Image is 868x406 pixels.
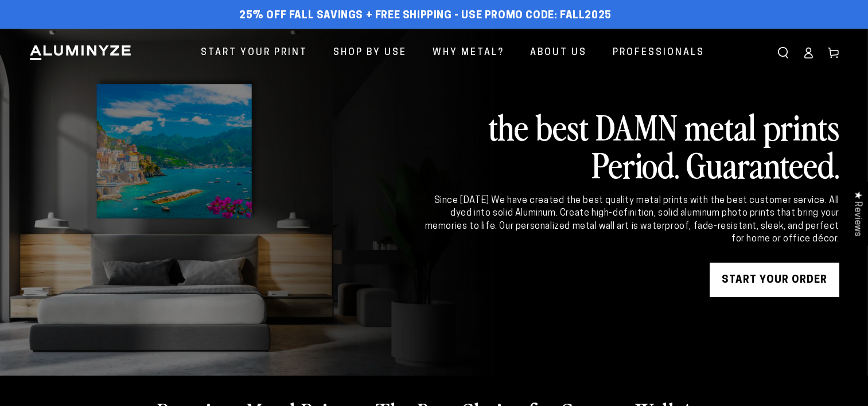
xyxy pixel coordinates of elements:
[846,182,868,245] div: Click to open Judge.me floating reviews tab
[521,38,595,68] a: About Us
[433,45,504,61] span: Why Metal?
[333,45,407,61] span: Shop By Use
[530,45,587,61] span: About Us
[613,45,704,61] span: Professionals
[192,38,316,68] a: Start Your Print
[201,45,308,61] span: Start Your Print
[29,44,132,61] img: Aluminyze
[770,40,796,65] summary: Search our site
[423,194,839,246] div: Since [DATE] We have created the best quality metal prints with the best customer service. All dy...
[604,38,713,68] a: Professionals
[710,263,839,297] a: START YOUR Order
[239,10,612,22] span: 25% off FALL Savings + Free Shipping - Use Promo Code: FALL2025
[424,38,513,68] a: Why Metal?
[423,107,839,183] h2: the best DAMN metal prints Period. Guaranteed.
[325,38,415,68] a: Shop By Use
